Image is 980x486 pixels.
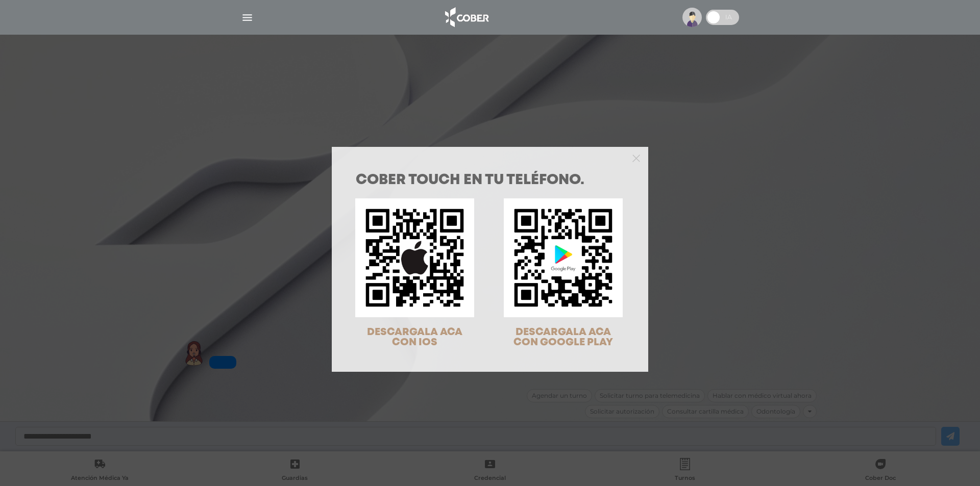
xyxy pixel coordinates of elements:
[356,173,624,188] h1: COBER TOUCH en tu teléfono.
[355,198,474,317] img: qr-code
[504,198,623,317] img: qr-code
[367,327,462,347] span: DESCARGALA ACA CON IOS
[632,153,640,162] button: Close
[513,327,613,347] span: DESCARGALA ACA CON GOOGLE PLAY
